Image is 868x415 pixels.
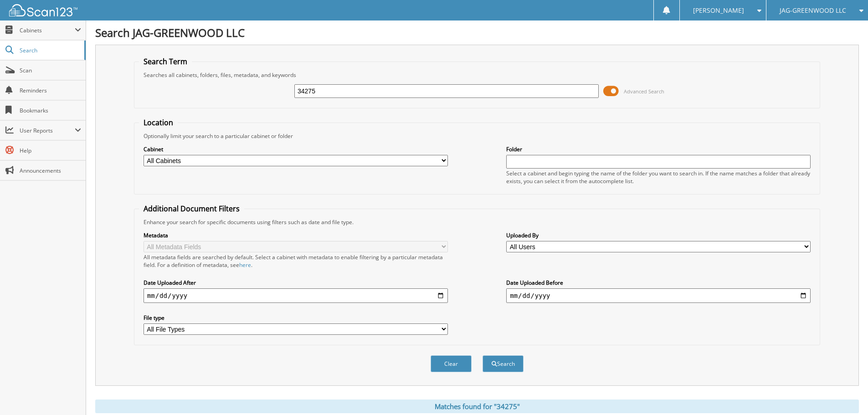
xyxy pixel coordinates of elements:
[144,145,448,153] label: Cabinet
[239,261,251,269] a: here
[144,288,448,303] input: start
[139,204,244,214] legend: Additional Document Filters
[144,231,448,239] label: Metadata
[139,218,815,226] div: Enhance your search for specific documents using filters such as date and file type.
[20,147,81,154] span: Help
[506,279,811,287] label: Date Uploaded Before
[20,87,81,94] span: Reminders
[693,8,744,13] span: [PERSON_NAME]
[20,46,80,54] span: Search
[9,4,77,16] img: scan123-logo-white.svg
[483,355,524,372] button: Search
[624,88,664,95] span: Advanced Search
[20,67,81,74] span: Scan
[506,288,811,303] input: end
[780,8,846,13] span: JAG-GREENWOOD LLC
[139,56,192,67] legend: Search Term
[506,169,811,185] div: Select a cabinet and begin typing the name of the folder you want to search in. If the name match...
[20,167,81,174] span: Announcements
[20,107,81,114] span: Bookmarks
[95,25,859,40] h1: Search JAG-GREENWOOD LLC
[20,127,75,134] span: User Reports
[144,253,448,269] div: All metadata fields are searched by default. Select a cabinet with metadata to enable filtering b...
[139,71,815,79] div: Searches all cabinets, folders, files, metadata, and keywords
[144,279,448,287] label: Date Uploaded After
[506,231,811,239] label: Uploaded By
[506,145,811,153] label: Folder
[95,400,859,413] div: Matches found for "34275"
[20,26,75,34] span: Cabinets
[144,314,448,322] label: File type
[139,118,178,128] legend: Location
[139,132,815,140] div: Optionally limit your search to a particular cabinet or folder
[431,355,472,372] button: Clear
